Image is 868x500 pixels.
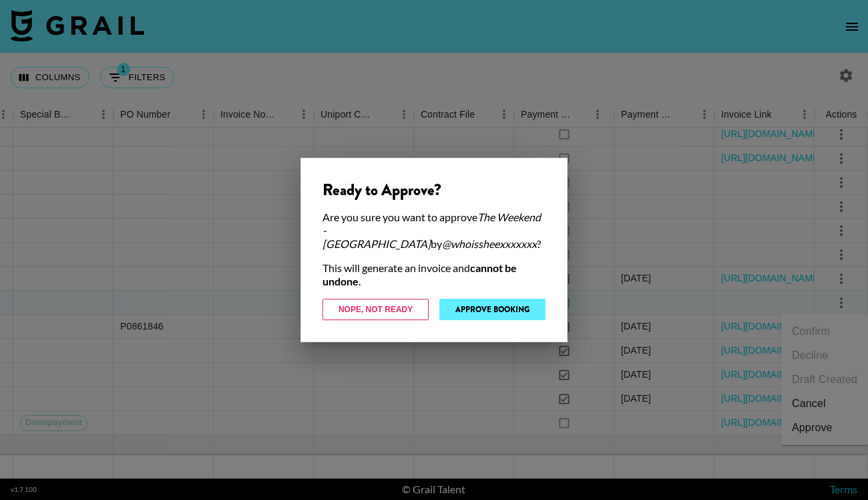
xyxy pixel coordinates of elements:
[322,261,517,287] strong: cannot be undone
[322,211,541,250] em: The Weekend - [GEOGRAPHIC_DATA]
[442,237,537,250] em: @ whoissheexxxxxxx
[322,180,546,200] div: Ready to Approve?
[439,299,546,320] button: Approve Booking
[322,211,546,251] div: Are you sure you want to approve by ?
[322,261,546,288] div: This will generate an invoice and .
[322,299,429,320] button: Nope, Not Ready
